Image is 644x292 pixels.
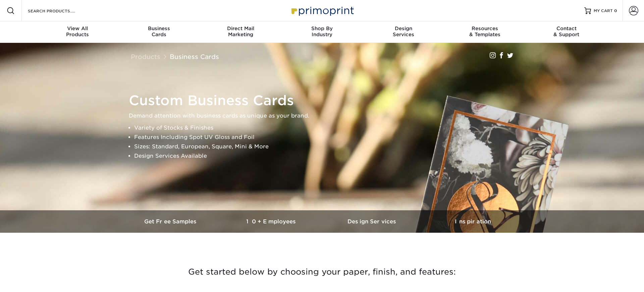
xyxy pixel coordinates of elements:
[288,3,356,18] img: Primoprint
[221,218,322,225] h3: 10+ Employees
[126,257,518,287] h3: Get started below by choosing your paper, finish, and features:
[423,210,523,233] a: Inspiration
[322,218,423,225] h3: Design Services
[526,25,607,38] div: & Support
[118,25,200,31] span: Business
[281,25,363,31] span: Shop By
[118,21,200,43] a: BusinessCards
[134,151,521,161] li: Design Services Available
[614,8,617,13] span: 0
[444,25,526,31] span: Resources
[200,21,281,43] a: Direct MailMarketing
[134,142,521,151] li: Sizes: Standard, European, Square, Mini & More
[118,25,200,38] div: Cards
[363,25,444,31] span: Design
[131,53,160,60] a: Products
[322,210,423,233] a: Design Services
[37,25,118,38] div: Products
[594,8,613,14] span: MY CART
[200,25,281,31] span: Direct Mail
[134,133,521,142] li: Features Including Spot UV Gloss and Foil
[200,25,281,38] div: Marketing
[363,25,444,38] div: Services
[134,123,521,133] li: Variety of Stocks & Finishes
[363,21,444,43] a: DesignServices
[444,25,526,38] div: & Templates
[444,21,526,43] a: Resources& Templates
[129,111,521,121] p: Demand attention with business cards as unique as your brand.
[121,218,221,225] h3: Get Free Samples
[121,210,221,233] a: Get Free Samples
[281,21,363,43] a: Shop ByIndustry
[37,25,118,31] span: View All
[423,218,523,225] h3: Inspiration
[129,92,521,108] h1: Custom Business Cards
[37,21,118,43] a: View AllProducts
[526,25,607,31] span: Contact
[281,25,363,38] div: Industry
[526,21,607,43] a: Contact& Support
[170,53,219,60] a: Business Cards
[27,7,93,15] input: SEARCH PRODUCTS.....
[221,210,322,233] a: 10+ Employees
